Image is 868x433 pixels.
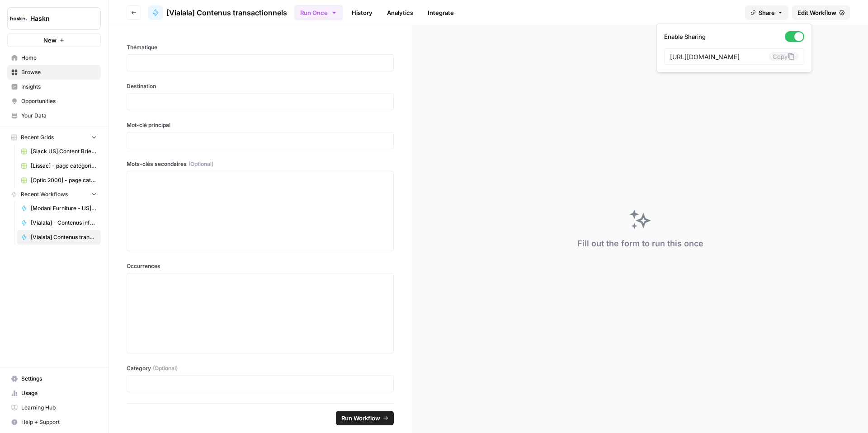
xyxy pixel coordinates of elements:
[759,8,775,17] span: Share
[21,68,97,76] span: Browse
[21,83,97,91] span: Insights
[7,188,101,201] button: Recent Workflows
[31,162,97,170] span: [Lissac] - page catégorie - 300 à 800 mots
[769,52,798,61] button: Copy
[17,144,101,159] a: [Slack US] Content Brief & Content Generation - Creation
[294,5,343,20] button: Run Once
[7,415,101,429] button: Help + Support
[153,364,178,372] span: (Optional)
[7,33,101,47] button: New
[30,14,85,23] span: Haskn
[21,112,97,120] span: Your Data
[127,160,394,168] label: Mots-clés secondaires
[7,94,101,108] a: Opportunities
[17,216,101,230] a: [Vialala] - Contenus informationnels avec FAQ
[7,7,101,30] button: Workspace: Haskn
[127,82,394,90] label: Destination
[31,233,97,241] span: [Vialala] Contenus transactionnels
[346,5,378,20] a: History
[127,364,394,372] label: Category
[189,160,213,168] span: (Optional)
[336,411,394,425] button: Run Workflow
[17,173,101,188] a: [Optic 2000] - page catégorie + article de blog
[21,389,97,397] span: Usage
[577,237,703,250] div: Fill out the form to run this once
[21,190,68,198] span: Recent Workflows
[7,131,101,144] button: Recent Grids
[127,262,394,270] label: Occurrences
[21,97,97,105] span: Opportunities
[21,404,97,412] span: Learning Hub
[7,372,101,386] a: Settings
[148,5,287,20] a: [Vialala] Contenus transactionnels
[7,108,101,123] a: Your Data
[31,147,97,155] span: [Slack US] Content Brief & Content Generation - Creation
[43,36,57,45] span: New
[7,51,101,65] a: Home
[7,80,101,94] a: Insights
[664,31,804,42] label: Enable Sharing
[341,414,380,423] span: Run Workflow
[21,133,54,141] span: Recent Grids
[745,5,788,20] button: Share
[17,159,101,173] a: [Lissac] - page catégorie - 300 à 800 mots
[797,8,836,17] span: Edit Workflow
[21,54,97,62] span: Home
[656,24,812,72] div: Share
[382,5,419,20] a: Analytics
[7,65,101,80] a: Browse
[17,230,101,245] a: [Vialala] Contenus transactionnels
[127,121,394,129] label: Mot-clé principal
[166,7,287,18] span: [Vialala] Contenus transactionnels
[31,204,97,212] span: [Modani Furniture - US] Pages catégories
[127,43,394,52] label: Thématique
[21,375,97,383] span: Settings
[422,5,459,20] a: Integrate
[7,386,101,400] a: Usage
[10,10,27,27] img: Haskn Logo
[21,418,97,426] span: Help + Support
[31,176,97,184] span: [Optic 2000] - page catégorie + article de blog
[7,400,101,415] a: Learning Hub
[31,219,97,227] span: [Vialala] - Contenus informationnels avec FAQ
[792,5,850,20] a: Edit Workflow
[17,201,101,216] a: [Modani Furniture - US] Pages catégories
